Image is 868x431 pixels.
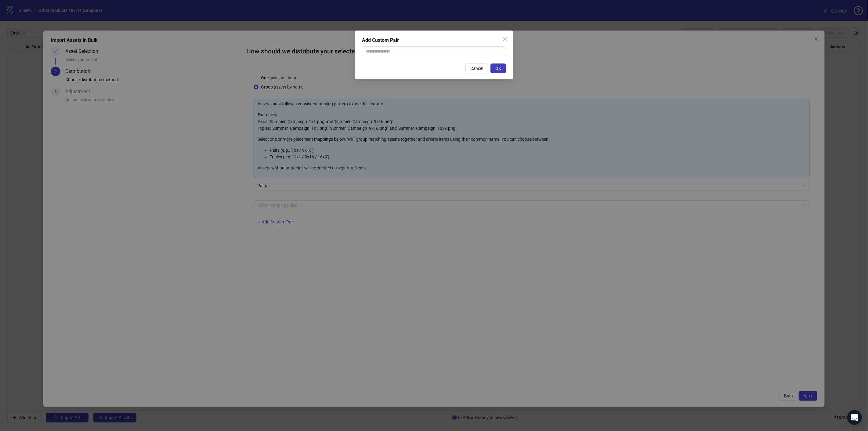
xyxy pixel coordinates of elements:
[490,63,506,73] button: OK
[500,34,510,44] button: Close
[847,410,862,425] div: Open Intercom Messenger
[495,66,501,71] span: OK
[362,37,506,44] div: Add Custom Pair
[502,37,507,42] span: close
[465,63,488,73] button: Cancel
[470,66,483,71] span: Cancel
